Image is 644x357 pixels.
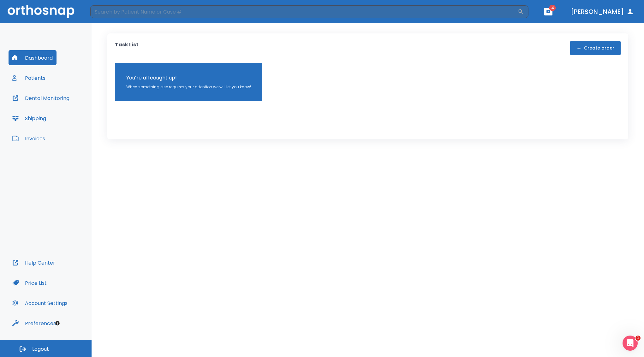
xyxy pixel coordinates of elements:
span: 4 [549,5,556,11]
button: Patients [9,70,49,85]
button: Dashboard [9,50,57,65]
button: [PERSON_NAME] [568,6,636,17]
img: Orthosnap [8,5,75,18]
button: Dental Monitoring [9,91,73,106]
span: 1 [635,336,641,341]
button: Invoices [9,131,49,146]
iframe: Intercom live chat [623,336,638,351]
button: Shipping [9,111,50,126]
button: Preferences [9,316,60,331]
div: Tooltip anchor [55,320,60,326]
input: Search by Patient Name or Case # [90,5,518,18]
button: Account Settings [9,296,71,311]
p: You’re all caught up! [126,74,251,82]
p: When something else requires your attention we will let you know! [126,84,251,90]
span: Logout [32,346,49,353]
button: Help Center [9,255,59,270]
p: Task List [115,41,139,55]
button: Create order [570,41,621,55]
button: Price List [9,275,51,290]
